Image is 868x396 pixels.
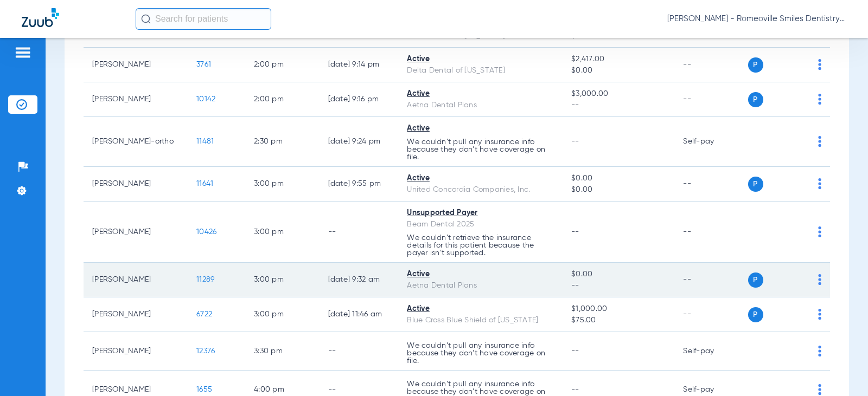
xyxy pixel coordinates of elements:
td: [PERSON_NAME]-ortho [84,117,188,167]
td: Self-pay [674,332,748,371]
td: [DATE] 9:16 PM [320,82,399,117]
span: $2,417.00 [571,54,666,65]
td: 3:00 PM [245,297,320,332]
span: P [748,177,763,192]
p: We couldn’t pull any insurance info because they don’t have coverage on file. [407,138,554,161]
div: Active [407,269,554,280]
span: 11641 [196,180,213,187]
span: 10142 [196,95,215,103]
td: 2:00 PM [245,82,320,117]
td: 3:30 PM [245,332,320,371]
p: We couldn’t pull any insurance info because they don’t have coverage on file. [407,342,554,365]
td: [PERSON_NAME] [84,48,188,82]
td: -- [674,263,748,297]
div: Active [407,54,554,65]
input: Search for patients [136,8,271,30]
td: -- [674,167,748,202]
td: [DATE] 9:14 PM [320,48,399,82]
span: P [748,272,763,288]
span: $75.00 [571,315,666,326]
img: group-dot-blue.svg [818,178,821,189]
td: Self-pay [674,117,748,167]
td: 3:00 PM [245,263,320,297]
td: [DATE] 11:46 AM [320,297,399,332]
img: group-dot-blue.svg [818,59,821,70]
span: -- [571,386,579,393]
img: Zuub Logo [22,8,59,27]
span: 3761 [196,61,211,68]
td: -- [674,82,748,117]
span: $0.00 [571,269,666,280]
td: 2:00 PM [245,48,320,82]
span: 10426 [196,228,216,236]
td: [PERSON_NAME] [84,263,188,297]
span: $3,000.00 [571,88,666,100]
span: -- [571,138,579,145]
img: group-dot-blue.svg [818,309,821,320]
div: Active [407,303,554,315]
img: group-dot-blue.svg [818,226,821,237]
div: Aetna Dental Plans [407,280,554,291]
td: -- [674,202,748,263]
div: Active [407,173,554,184]
td: 3:00 PM [245,167,320,202]
div: Beam Dental 2025 [407,219,554,230]
span: [PERSON_NAME] - Romeoville Smiles Dentistry [667,14,846,24]
div: Active [407,123,554,134]
div: Delta Dental of [US_STATE] [407,65,554,76]
td: 2:30 PM [245,117,320,167]
span: P [748,92,763,107]
td: [PERSON_NAME] [84,297,188,332]
span: P [748,57,763,73]
span: 12376 [196,347,215,355]
td: [DATE] 9:24 PM [320,117,399,167]
div: Blue Cross Blue Shield of [US_STATE] [407,315,554,326]
img: group-dot-blue.svg [818,274,821,285]
img: group-dot-blue.svg [818,384,821,395]
span: $0.00 [571,173,666,184]
td: [DATE] 9:32 AM [320,263,399,297]
td: [PERSON_NAME] [84,167,188,202]
div: Aetna Dental Plans [407,100,554,111]
td: [PERSON_NAME] [84,332,188,371]
div: Active [407,88,554,100]
div: United Concordia Companies, Inc. [407,184,554,196]
img: Search Icon [141,14,151,24]
td: [PERSON_NAME] [84,202,188,263]
td: 3:00 PM [245,202,320,263]
img: group-dot-blue.svg [818,346,821,356]
td: -- [320,332,399,371]
td: [DATE] 9:55 PM [320,167,399,202]
td: -- [674,48,748,82]
img: group-dot-blue.svg [818,136,821,147]
span: 1655 [196,386,212,393]
p: We couldn’t retrieve the insurance details for this patient because the payer isn’t supported. [407,234,554,257]
span: -- [571,280,666,291]
span: -- [571,100,666,111]
img: hamburger-icon [14,46,31,59]
span: 11289 [196,276,214,283]
span: $0.00 [571,65,666,76]
span: -- [571,347,579,355]
span: 6722 [196,310,212,318]
td: -- [320,202,399,263]
td: [PERSON_NAME] [84,82,188,117]
span: P [748,307,763,322]
div: Unsupported Payer [407,207,554,219]
span: -- [571,228,579,236]
span: $1,000.00 [571,303,666,315]
img: group-dot-blue.svg [818,94,821,105]
td: -- [674,297,748,332]
span: 11481 [196,138,214,145]
span: $0.00 [571,184,666,196]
